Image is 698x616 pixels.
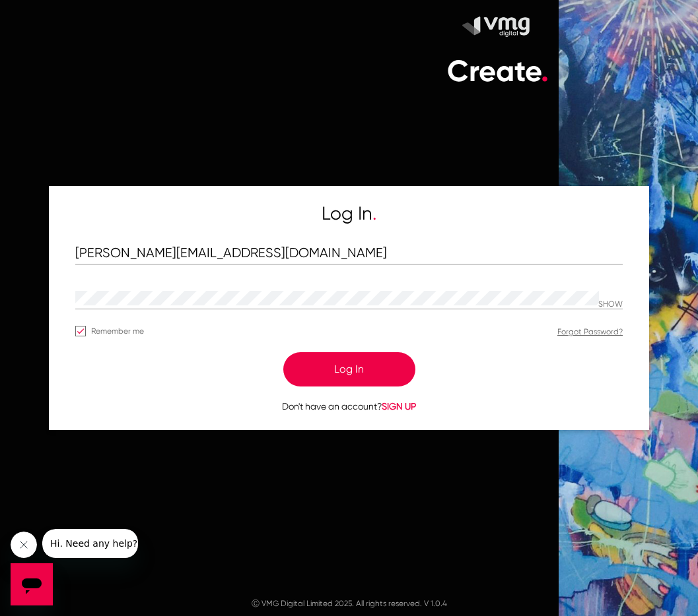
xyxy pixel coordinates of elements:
[557,327,623,336] a: Forgot Password?
[598,300,623,309] p: Hide password
[382,401,416,412] span: SIGN UP
[75,202,623,225] h5: Log In
[42,529,138,558] iframe: Message from company
[283,352,415,386] button: Log In
[75,246,623,261] input: Email Address
[11,563,53,605] iframe: Button to launch messaging window
[75,400,623,414] p: Don't have an account?
[11,532,37,558] iframe: Close message
[541,53,549,89] span: .
[91,323,144,339] span: Remember me
[372,202,376,224] span: .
